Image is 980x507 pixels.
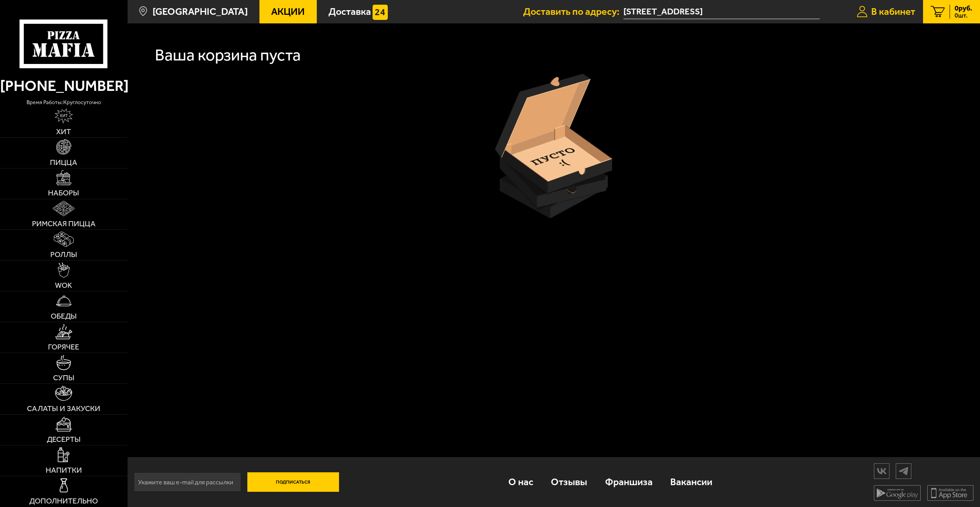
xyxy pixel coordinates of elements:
span: Римская пицца [32,220,96,228]
h1: Ваша корзина пуста [155,47,301,64]
img: tg [896,464,911,478]
input: Ваш адрес доставки [623,5,819,19]
span: В кабинет [871,7,915,16]
img: 15daf4d41897b9f0e9f617042186c801.svg [373,5,388,20]
span: Обеды [51,312,77,320]
span: Салаты и закуски [27,405,100,413]
span: Доставка [328,7,371,16]
span: Доставить по адресу: [523,7,623,16]
span: Пицца [50,159,77,167]
button: Подписаться [247,472,339,492]
span: Напитки [46,466,82,474]
span: Супы [53,374,75,382]
input: Укажите ваш e-mail для рассылки [134,472,241,492]
span: Горячее [48,343,79,351]
img: пустая коробка [495,74,612,218]
a: Вакансии [661,465,721,498]
span: 0 руб. [955,5,972,12]
img: vk [874,464,889,478]
span: WOK [55,282,72,289]
span: Акции [271,7,305,16]
a: О нас [500,465,542,498]
span: Десерты [47,436,81,443]
span: Хит [56,128,71,136]
a: Франшиза [596,465,661,498]
span: [GEOGRAPHIC_DATA] [153,7,248,16]
span: Дополнительно [29,497,98,505]
span: проспект Ударников, 43к2, подъезд 3 [623,5,819,19]
span: Роллы [50,251,77,259]
a: Отзывы [542,465,596,498]
span: 0 шт. [955,12,972,19]
span: Наборы [48,189,79,197]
